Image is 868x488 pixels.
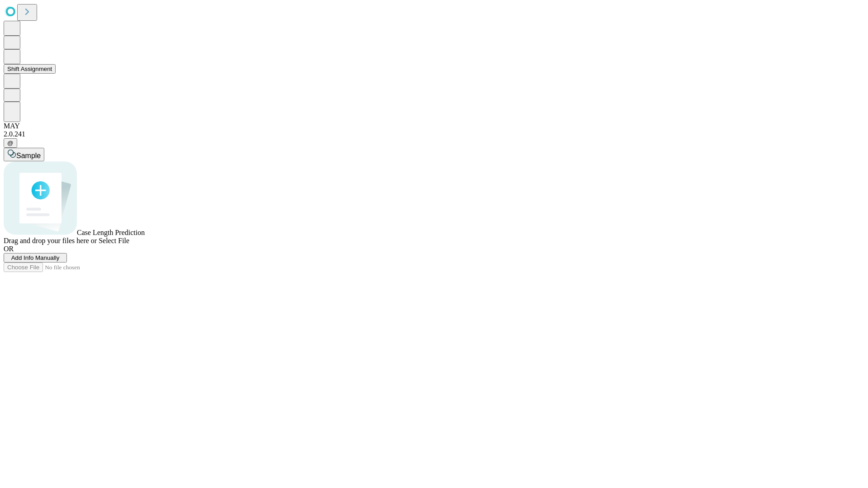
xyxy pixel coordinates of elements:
[4,64,56,74] button: Shift Assignment
[11,254,60,261] span: Add Info Manually
[4,253,67,263] button: Add Info Manually
[4,245,14,253] span: OR
[4,148,44,161] button: Sample
[4,237,97,244] span: Drag and drop your files here or
[4,138,17,148] button: @
[16,152,41,160] span: Sample
[4,130,864,138] div: 2.0.241
[77,229,145,236] span: Case Length Prediction
[4,122,864,130] div: MAY
[99,237,129,244] span: Select File
[7,140,14,146] span: @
